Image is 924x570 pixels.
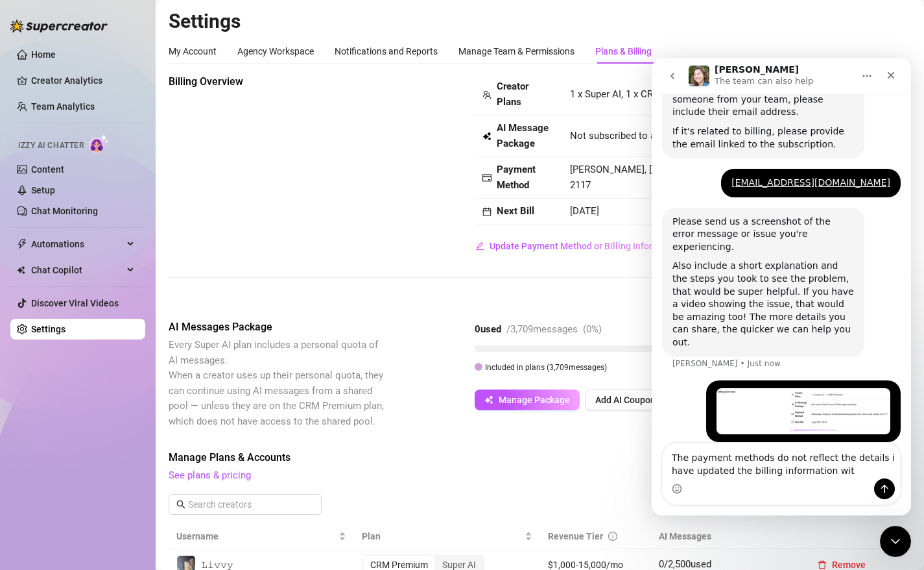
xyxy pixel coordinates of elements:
[880,526,911,557] iframe: Intercom live chat
[608,532,617,541] span: info-circle
[31,101,95,112] a: Team Analytics
[499,395,570,405] span: Manage Package
[570,129,763,144] span: Not subscribed to any AI Messages package
[548,531,603,541] span: Revenue Tier
[169,319,386,335] span: AI Messages Package
[497,122,549,149] strong: AI Message Package
[583,323,602,335] span: ( 0 %)
[485,363,607,372] span: Included in plans ( 3,709 messages)
[176,529,336,543] span: Username
[335,44,438,58] div: Notifications and Reports
[31,298,119,308] a: Discover Viral Videos
[18,140,84,152] span: Izzy AI Chatter
[31,234,123,254] span: Automations
[506,323,578,335] span: / 3,709 messages
[475,242,484,251] span: edit
[475,390,580,410] button: Manage Package
[188,497,303,512] input: Search creators
[595,395,656,405] span: Add AI Coupon
[169,9,911,34] h2: Settings
[497,164,536,191] strong: Payment Method
[31,70,135,91] a: Creator Analytics
[31,324,65,334] a: Settings
[31,164,64,175] a: Content
[482,90,492,99] span: team
[482,173,492,182] span: credit-card
[651,524,800,549] th: AI Messages
[652,58,911,515] iframe: Intercom live chat
[169,44,217,58] div: My Account
[89,134,109,153] img: AI Chatter
[17,266,25,275] img: Chat Copilot
[169,74,386,90] span: Billing Overview
[169,524,354,549] th: Username
[570,164,894,191] span: [PERSON_NAME], [EMAIL_ADDRESS][DOMAIN_NAME], Visa Card ending in 2117
[475,323,501,335] strong: 0 used
[570,88,703,100] span: 1 x Super AI, 1 x CRM Premium
[818,560,827,569] span: delete
[659,558,711,570] span: 0 / 2,500 used
[201,560,233,570] span: 𝙻𝚒𝚟𝚟𝚢
[362,529,521,543] span: Plan
[176,500,185,509] span: search
[585,390,666,410] button: Add AI Coupon
[169,339,384,427] span: Every Super AI plan includes a personal quota of AI messages. When a creator uses up their person...
[169,450,736,465] span: Manage Plans & Accounts
[354,524,539,549] th: Plan
[458,44,575,58] div: Manage Team & Permissions
[31,206,98,216] a: Chat Monitoring
[497,81,528,108] strong: Creator Plans
[475,236,682,256] button: Update Payment Method or Billing Information
[595,44,652,58] div: Plans & Billing
[17,239,27,249] span: thunderbolt
[31,185,55,195] a: Setup
[570,205,599,217] span: [DATE]
[237,44,314,58] div: Agency Workspace
[482,207,492,216] span: calendar
[10,19,108,32] img: logo-BBDzfeDw.svg
[497,205,534,217] strong: Next Bill
[490,241,681,251] span: Update Payment Method or Billing Information
[31,49,56,60] a: Home
[169,469,251,481] a: See plans & pricing
[31,260,123,280] span: Chat Copilot
[832,560,866,570] span: Remove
